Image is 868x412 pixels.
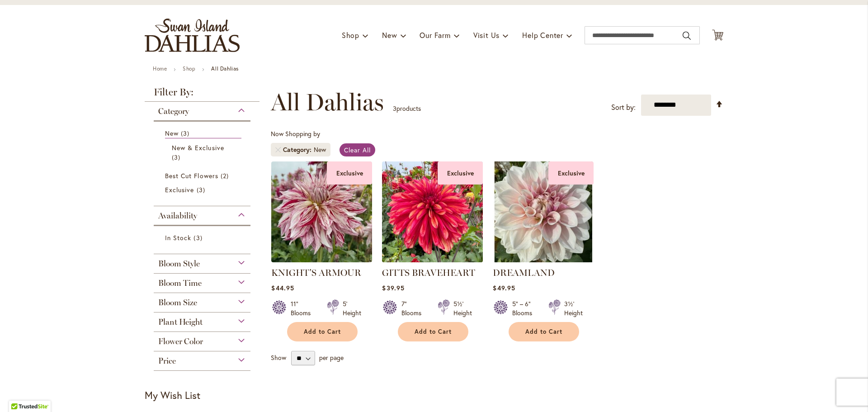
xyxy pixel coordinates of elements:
[172,143,224,152] span: New & Exclusive
[165,171,241,180] a: Best Cut Flowers
[165,171,218,180] span: Best Cut Flowers
[493,267,555,278] a: DREAMLAND
[183,65,195,72] a: Shop
[380,159,486,265] img: GITTS BRAVEHEART
[438,161,483,185] div: Exclusive
[304,328,341,336] span: Add to Cart
[271,256,372,264] a: KNIGHTS ARMOUR Exclusive
[193,233,204,242] span: 3
[221,171,231,180] span: 2
[165,233,191,242] span: In Stock
[342,30,359,40] span: Shop
[271,284,294,292] span: $44.95
[291,299,316,317] div: 11" Blooms
[344,146,371,154] span: Clear All
[158,317,203,327] span: Plant Height
[158,336,203,346] span: Flower Color
[172,152,183,162] span: 3
[382,256,483,264] a: GITTS BRAVEHEART Exclusive
[522,30,563,40] span: Help Center
[398,322,468,341] button: Add to Cart
[158,298,197,308] span: Bloom Size
[271,353,286,362] span: Show
[7,380,32,405] iframe: Launch Accessibility Center
[145,19,240,52] a: store logo
[343,299,361,317] div: 5' Height
[158,278,202,288] span: Bloom Time
[420,30,450,40] span: Our Farm
[283,145,314,154] span: Category
[158,259,200,269] span: Bloom Style
[512,299,538,317] div: 5" – 6" Blooms
[493,161,594,262] img: DREAMLAND
[382,284,404,292] span: $39.95
[314,145,326,154] div: New
[473,30,500,40] span: Visit Us
[493,256,594,264] a: DREAMLAND Exclusive
[453,299,472,317] div: 5½' Height
[165,128,241,138] a: New
[525,328,562,336] span: Add to Cart
[327,161,372,185] div: Exclusive
[611,99,636,116] label: Sort by:
[287,322,358,341] button: Add to Cart
[401,299,427,317] div: 7" Blooms
[145,87,259,102] strong: Filter By:
[319,353,344,362] span: per page
[564,299,583,317] div: 3½' Height
[393,104,396,113] span: 3
[340,143,375,156] a: Clear All
[211,65,239,72] strong: All Dahlias
[165,233,241,242] a: In Stock 3
[271,267,361,278] a: KNIGHT'S ARMOUR
[382,30,397,40] span: New
[165,185,194,194] span: Exclusive
[158,211,197,221] span: Availability
[181,128,192,138] span: 3
[197,185,208,194] span: 3
[493,284,515,292] span: $49.95
[275,147,281,152] a: Remove Category New
[165,129,179,137] span: New
[172,143,235,162] a: New &amp; Exclusive
[271,89,384,116] span: All Dahlias
[145,388,200,402] strong: My Wish List
[509,322,579,341] button: Add to Cart
[153,65,167,72] a: Home
[165,185,241,194] a: Exclusive
[382,267,475,278] a: GITTS BRAVEHEART
[271,161,372,262] img: KNIGHTS ARMOUR
[548,161,594,185] div: Exclusive
[158,106,189,116] span: Category
[393,101,421,116] p: products
[271,129,320,138] span: Now Shopping by
[158,356,176,366] span: Price
[415,328,452,336] span: Add to Cart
